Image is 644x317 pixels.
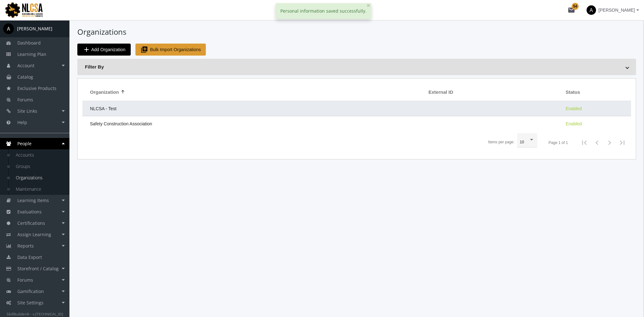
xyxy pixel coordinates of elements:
span: People [17,141,32,147]
span: Personal information saved successfully. [280,8,367,14]
span: NLCSA - Test [90,106,116,111]
h1: Organizations [77,27,636,37]
button: Previous page [591,136,603,149]
a: Maintenance [9,183,69,195]
mat-select: Items per page: [520,140,534,145]
span: Assign Learning [17,231,51,237]
a: Organizations [9,172,69,183]
span: Safety Construction Association [90,121,152,126]
span: Enabled [566,106,582,111]
span: Catalog [17,74,33,80]
button: Next page [603,136,616,149]
mat-expansion-panel-header: Filter By [77,59,636,75]
span: Site Links [17,108,37,114]
div: [PERSON_NAME] [17,26,52,32]
span: Learning Items [17,197,49,203]
span: A [587,5,596,15]
span: Evaluations [17,209,42,215]
span: Certifications [17,220,45,226]
span: External ID [428,89,453,95]
span: [PERSON_NAME] [599,4,635,16]
div: Items per page: [488,140,514,145]
div: Organization [90,89,125,95]
span: Organization [90,89,119,95]
span: × [367,1,370,10]
button: Last page [616,136,629,149]
div: Page 1 of 1 [549,140,568,146]
mat-icon: library_add [140,46,148,53]
span: Learning Plan [17,51,46,57]
button: First Page [578,136,591,149]
span: Data Export [17,254,42,260]
a: Groups [9,161,69,172]
a: Accounts [9,149,69,161]
span: A [3,23,14,34]
span: Enabled [566,121,582,126]
button: Bulk Import Organizations [135,44,206,56]
span: Status [566,89,580,95]
span: Add Organization [91,44,125,55]
span: Reports [17,243,34,249]
mat-icon: mail [568,6,575,14]
span: Help [17,119,27,125]
span: Gamification [17,288,44,294]
button: Add Organization [77,44,131,56]
span: Bulk Import Organizations [150,44,201,55]
span: Account [17,63,34,69]
span: Forums [17,97,33,103]
mat-panel-title: Filter By [85,63,621,70]
span: Storefront / Catalog [17,266,59,272]
small: SkillBuilder® - v.[TECHNICAL_ID] [7,311,63,316]
span: Forums [17,277,33,283]
span: Exclusive Products [17,85,57,91]
mat-icon: add [83,46,90,53]
span: Site Settings [17,300,44,306]
span: Dashboard [17,40,41,46]
span: 10 [520,140,524,144]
